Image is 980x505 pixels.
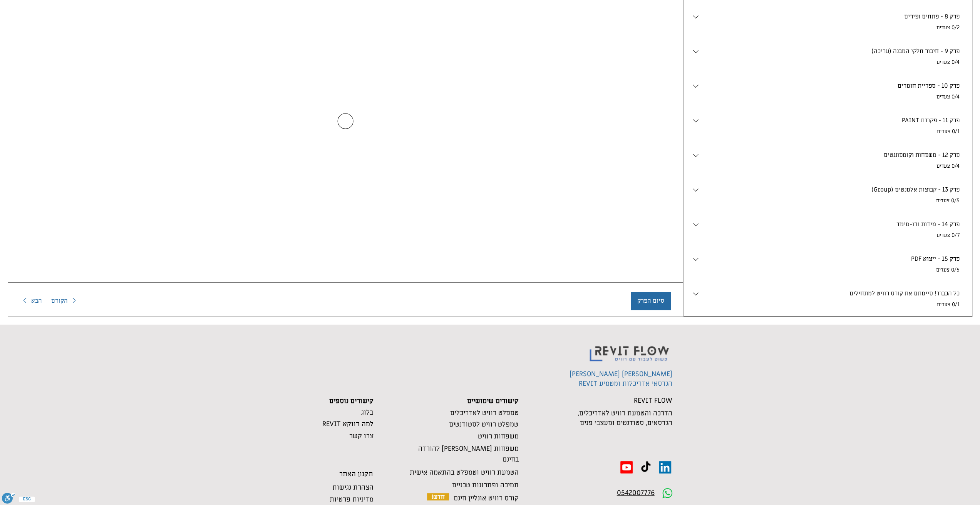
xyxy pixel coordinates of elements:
[410,468,519,477] a: הטמעת רוויט וטמפלט בהתאמה אישית
[431,493,445,501] span: חדש!
[449,420,518,429] a: טמפלט רוויט לסטודנטים
[700,266,960,274] p: 0/5 צעדים
[478,432,519,441] a: משפחות רוויט
[700,47,960,55] p: פרק 9 - חיבור חלקי המבנה (עריכה)
[700,82,960,90] p: פרק 10 - ספריית חומרים
[452,481,519,490] a: תמיכה ופתרונות טכניים
[322,420,374,428] a: למה דווקא REVIT
[700,185,960,194] p: (Group) פרק 13 - קבוצות אלמנטים
[51,296,68,305] span: הקודם
[691,47,965,66] button: פרק 9 - חיבור חלקי המבנה (עריכה).0/4 צעדים
[700,301,960,308] p: 0/1 צעדים
[640,461,652,473] img: TikTok
[700,197,960,205] p: 0/5 צעדים
[691,116,965,135] button: PAINT פרק 11 - פקודת.0/1 צעדים
[20,296,42,305] button: הבא
[620,461,671,473] ul: סרגל קישורים לרשתות חברתיות
[329,397,374,405] span: קישורים נוספים
[51,296,79,305] button: הקודם
[691,255,965,274] button: PDF פרק 15 - ייצוא.0/5 צעדים
[691,185,965,205] button: (Group) פרק 13 - קבוצות אלמנטים.0/5 צעדים
[454,494,519,503] a: קורס רוויט אונליין חינם
[700,116,960,125] p: PAINT פרק 11 - פקודת
[700,24,960,32] p: 0/2 צעדים
[700,289,960,298] p: כל הכבוד! סיימתם את קורס רוויט למתחילים
[31,296,42,305] span: הבא
[332,483,374,492] a: הצהרת נגישות
[617,488,655,497] a: 0542007776
[659,461,671,473] img: LinkedIn
[330,495,374,504] a: מדיניות פרטיות
[700,162,960,170] p: 0/4 צעדים
[691,82,965,101] button: פרק 10 - ספריית חומרים.0/4 צעדים
[637,297,664,305] span: סיום הפרק
[584,334,676,367] img: Revit flow logo פשוט לעבוד עם רוויט
[700,151,960,159] p: פרק 12 - משפחות וקומפוננטים
[418,444,519,464] a: משפחות [PERSON_NAME] להורדה בחינם
[700,255,960,263] p: PDF פרק 15 - ייצוא
[450,408,519,417] a: טמפלט רוויט לאדריכלים
[361,408,373,417] a: בלוג
[634,396,672,405] span: REVIT FLOW
[700,220,960,228] p: פרק 14 - מידות ודו-מימד
[691,151,965,170] button: פרק 12 - משפחות וקומפוננטים.0/4 צעדים
[700,58,960,66] p: 0/4 צעדים
[691,289,965,308] button: כל הכבוד! סיימתם את קורס רוויט למתחילים.0/1 צעדים
[620,461,633,473] img: Youtube
[700,232,960,239] p: 0/7 צעדים
[691,220,965,239] button: פרק 14 - מידות ודו-מימד.0/7 צעדים
[700,93,960,101] p: 0/4 צעדים
[570,370,672,388] span: [PERSON_NAME] [PERSON_NAME] הנדסאי אדריכלות ומטמיע REVIT
[700,128,960,135] p: 0/1 צעדים
[339,470,373,478] a: תקנון האתר
[467,397,519,405] span: קישורים שימושיים
[691,12,965,32] button: פרק 8 - פתחים ופירים.0/2 צעדים
[578,409,672,427] span: הדרכה והטמעת רוויט לאדריכלים, הנדסאים, סטודנטים ומעצבי פנים
[631,292,671,310] button: סיום הפרק
[349,432,374,440] a: צרו קשר
[700,12,960,21] p: פרק 8 - פתחים ופירים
